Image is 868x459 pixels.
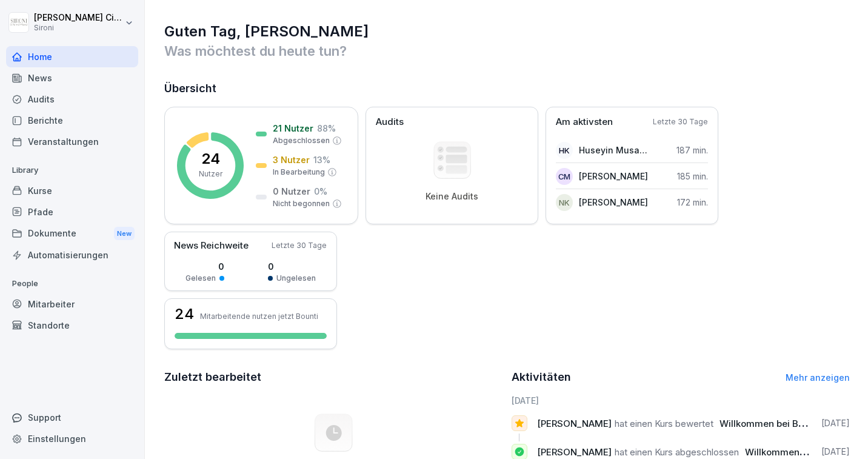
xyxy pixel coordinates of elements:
[821,417,850,429] p: [DATE]
[6,293,138,315] a: Mitarbeiter
[6,67,138,89] a: News
[653,116,708,127] p: Letzte 30 Tage
[579,196,648,209] p: [PERSON_NAME]
[426,191,478,202] p: Keine Audits
[537,446,612,458] span: [PERSON_NAME]
[276,273,316,284] p: Ungelesen
[579,170,648,183] p: [PERSON_NAME]
[164,22,850,41] h1: Guten Tag, [PERSON_NAME]
[6,110,138,131] a: Berichte
[273,198,330,209] p: Nicht begonnen
[719,418,823,429] span: Willkommen bei Bounti!
[821,446,850,458] p: [DATE]
[164,41,850,61] p: Was möchtest du heute tun?
[273,122,313,135] p: 21 Nutzer
[677,170,708,183] p: 185 min.
[556,142,573,159] div: HK
[174,239,249,253] p: News Reichweite
[6,161,138,180] p: Library
[313,153,330,166] p: 13 %
[6,131,138,152] a: Veranstaltungen
[745,446,848,458] span: Willkommen bei Bounti!
[317,122,336,135] p: 88 %
[34,24,122,32] p: Sironi
[6,274,138,293] p: People
[537,418,612,429] span: [PERSON_NAME]
[556,115,613,129] p: Am aktivsten
[6,428,138,449] a: Einstellungen
[615,418,713,429] span: hat einen Kurs bewertet
[677,196,708,209] p: 172 min.
[164,80,850,97] h2: Übersicht
[6,89,138,110] a: Audits
[6,315,138,336] a: Standorte
[273,153,310,166] p: 3 Nutzer
[6,180,138,201] a: Kurse
[314,185,327,198] p: 0 %
[175,307,194,321] h3: 24
[268,260,316,273] p: 0
[273,185,310,198] p: 0 Nutzer
[199,169,222,179] p: Nutzer
[512,394,850,407] h6: [DATE]
[185,273,216,284] p: Gelesen
[273,135,330,146] p: Abgeschlossen
[272,240,327,251] p: Letzte 30 Tage
[6,223,138,245] div: Dokumente
[6,223,138,245] a: DokumenteNew
[6,407,138,428] div: Support
[6,46,138,67] a: Home
[164,369,503,386] h2: Zuletzt bearbeitet
[615,446,739,458] span: hat einen Kurs abgeschlossen
[200,312,318,321] p: Mitarbeitende nutzen jetzt Bounti
[376,115,404,129] p: Audits
[786,372,850,383] a: Mehr anzeigen
[512,369,571,386] h2: Aktivitäten
[185,260,224,273] p: 0
[114,227,135,241] div: New
[556,194,573,211] div: NK
[6,244,138,266] a: Automatisierungen
[556,168,573,185] div: CM
[579,144,649,156] p: Huseyin Musab Kocal
[676,144,708,156] p: 187 min.
[201,152,220,166] p: 24
[34,13,122,23] p: [PERSON_NAME] Ciccarone
[6,201,138,223] a: Pfade
[273,167,325,178] p: In Bearbeitung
